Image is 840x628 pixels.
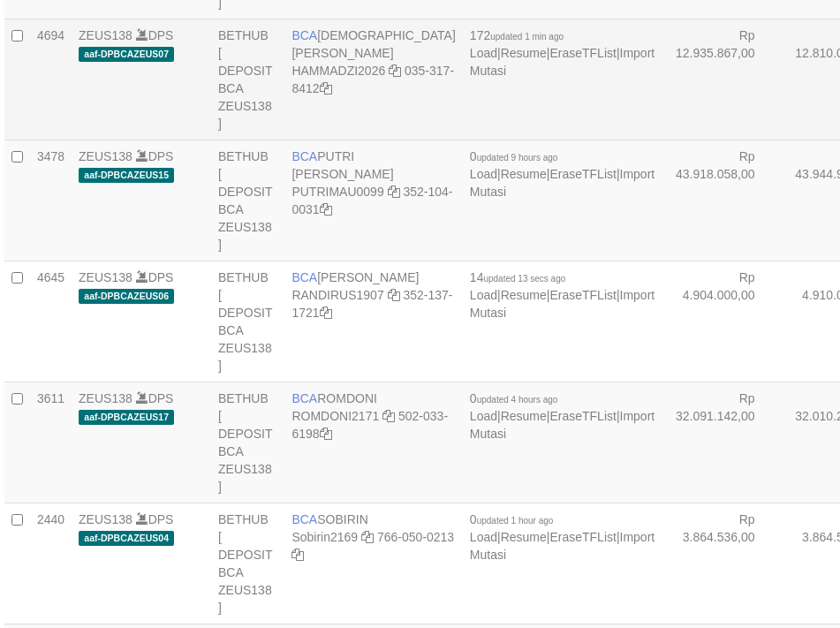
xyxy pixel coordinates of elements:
[501,409,547,423] a: Resume
[662,261,781,382] td: Rp 4.904.000,00
[284,19,462,140] td: [DEMOGRAPHIC_DATA][PERSON_NAME] 035-317-8412
[470,409,655,441] a: Import Mutasi
[72,503,211,624] td: DPS
[291,149,317,163] span: BCA
[470,530,497,544] a: Load
[549,46,616,60] a: EraseTFList
[470,409,497,423] a: Load
[291,409,379,423] a: ROMDONI2171
[470,46,497,60] a: Load
[211,261,284,382] td: BETHUB [ DEPOSIT BCA ZEUS138 ]
[501,46,547,60] a: Resume
[211,503,284,624] td: BETHUB [ DEPOSIT BCA ZEUS138 ]
[79,28,132,42] a: ZEUS138
[470,167,655,199] a: Import Mutasi
[30,382,72,503] td: 3611
[470,270,565,284] span: 14
[483,274,565,284] span: updated 13 secs ago
[549,409,616,423] a: EraseTFList
[470,149,655,199] span: | | |
[470,391,655,441] span: | | |
[470,391,558,405] span: 0
[501,288,547,302] a: Resume
[549,530,616,544] a: EraseTFList
[470,530,655,562] a: Import Mutasi
[79,270,132,284] a: ZEUS138
[72,261,211,382] td: DPS
[490,32,564,42] span: updated 1 min ago
[470,28,564,42] span: 172
[291,391,317,405] span: BCA
[79,512,132,526] a: ZEUS138
[470,512,554,526] span: 0
[549,167,616,181] a: EraseTFList
[470,28,655,78] span: | | |
[79,47,174,62] span: aaf-DPBCAZEUS07
[501,167,547,181] a: Resume
[501,530,547,544] a: Resume
[470,149,558,163] span: 0
[79,168,174,183] span: aaf-DPBCAZEUS15
[470,167,497,181] a: Load
[30,140,72,261] td: 3478
[291,288,383,302] a: RANDIRUS1907
[662,382,781,503] td: Rp 32.091.142,00
[284,261,462,382] td: [PERSON_NAME] 352-137-1721
[470,270,655,320] span: | | |
[211,382,284,503] td: BETHUB [ DEPOSIT BCA ZEUS138 ]
[211,19,284,140] td: BETHUB [ DEPOSIT BCA ZEUS138 ]
[549,288,616,302] a: EraseTFList
[291,530,358,544] a: Sobirin2169
[284,140,462,261] td: PUTRI [PERSON_NAME] 352-104-0031
[30,261,72,382] td: 4645
[79,410,174,425] span: aaf-DPBCAZEUS17
[284,382,462,503] td: ROMDONI 502-033-6198
[662,19,781,140] td: Rp 12.935.867,00
[79,289,174,304] span: aaf-DPBCAZEUS06
[477,153,558,163] span: updated 9 hours ago
[291,270,317,284] span: BCA
[30,19,72,140] td: 4694
[662,140,781,261] td: Rp 43.918.058,00
[284,503,462,624] td: SOBIRIN 766-050-0213
[477,516,554,526] span: updated 1 hour ago
[79,531,174,546] span: aaf-DPBCAZEUS04
[211,140,284,261] td: BETHUB [ DEPOSIT BCA ZEUS138 ]
[470,288,497,302] a: Load
[477,395,558,405] span: updated 4 hours ago
[30,503,72,624] td: 2440
[79,391,132,405] a: ZEUS138
[291,64,385,78] a: HAMMADZI2026
[72,140,211,261] td: DPS
[291,28,317,42] span: BCA
[470,512,655,562] span: | | |
[470,46,655,78] a: Import Mutasi
[291,512,317,526] span: BCA
[662,503,781,624] td: Rp 3.864.536,00
[72,19,211,140] td: DPS
[72,382,211,503] td: DPS
[470,288,655,320] a: Import Mutasi
[291,185,383,199] a: PUTRIMAU0099
[79,149,132,163] a: ZEUS138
